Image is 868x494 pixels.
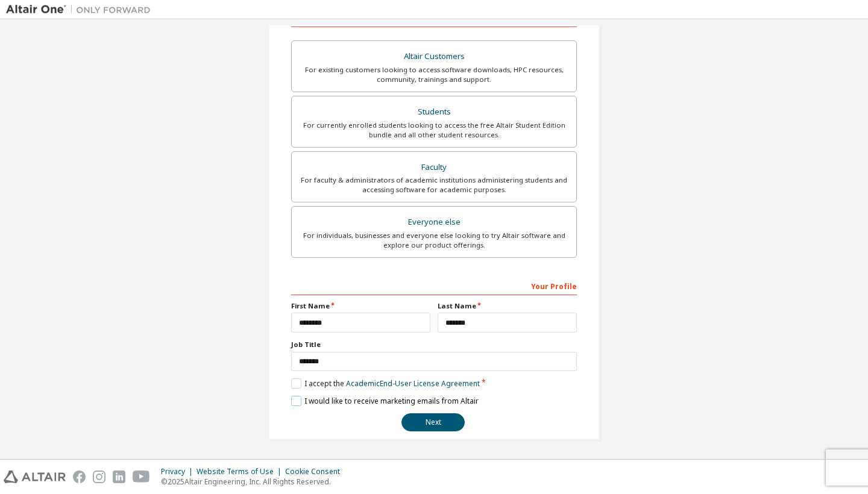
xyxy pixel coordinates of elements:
[299,214,569,231] div: Everyone else
[299,120,569,140] div: For currently enrolled students looking to access the free Altair Student Edition bundle and all ...
[291,340,577,349] label: Job Title
[299,231,569,250] div: For individuals, businesses and everyone else looking to try Altair software and explore our prod...
[401,413,465,431] button: Next
[113,471,125,483] img: linkedin.svg
[299,159,569,176] div: Faculty
[291,396,479,406] label: I would like to receive marketing emails from Altair
[438,301,577,311] label: Last Name
[93,471,105,483] img: instagram.svg
[346,378,480,389] a: Academic End-User License Agreement
[133,471,150,483] img: youtube.svg
[197,467,285,477] div: Website Terms of Use
[4,471,66,483] img: altair_logo.svg
[299,65,569,84] div: For existing customers looking to access software downloads, HPC resources, community, trainings ...
[73,471,86,483] img: facebook.svg
[285,467,347,477] div: Cookie Consent
[299,48,569,65] div: Altair Customers
[299,175,569,195] div: For faculty & administrators of academic institutions administering students and accessing softwa...
[291,276,577,295] div: Your Profile
[291,378,480,389] label: I accept the
[161,467,197,477] div: Privacy
[161,477,347,487] p: © 2025 Altair Engineering, Inc. All Rights Reserved.
[6,4,157,16] img: Altair One
[291,301,430,311] label: First Name
[299,104,569,120] div: Students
